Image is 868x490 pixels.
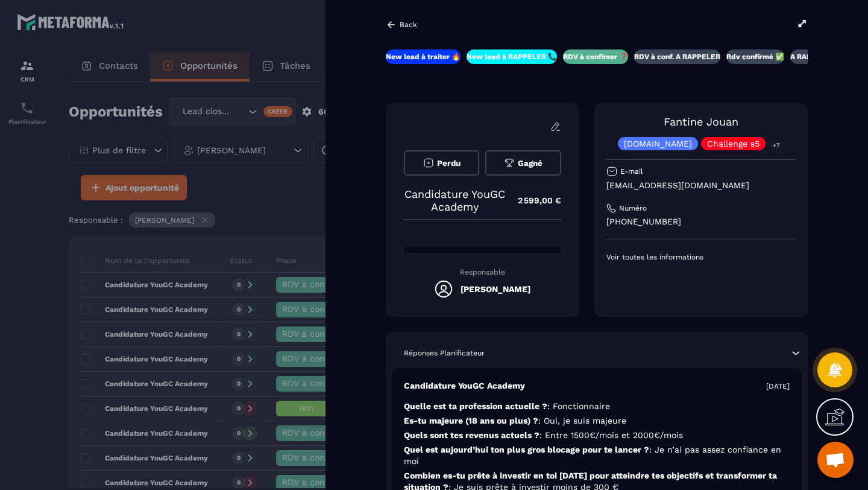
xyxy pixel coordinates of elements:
p: Candidature YouGC Academy [404,380,525,392]
p: RDV à conf. A RAPPELER [634,52,720,62]
span: : Entre 1500€/mois et 2000€/mois [539,430,683,440]
button: Gagné [485,150,561,176]
p: 2 599,00 € [506,189,561,212]
p: Quel est aujourd’hui ton plus gros blocage pour te lancer ? [404,444,790,467]
p: Quelle est ta profession actuelle ? [404,401,790,412]
p: Réponses Planificateur [404,348,485,358]
p: Responsable [404,268,561,276]
span: Perdu [437,159,461,168]
p: Quels sont tes revenus actuels ? [404,430,790,441]
p: +7 [769,139,784,151]
span: Gagné [518,159,542,168]
p: Challenge s5 [707,139,759,148]
span: : Oui, je suis majeure [538,416,626,425]
span: : Fonctionnaire [547,401,610,411]
div: Ouvrir le chat [817,442,854,478]
a: Fantine Jouan [664,115,738,128]
p: [PHONE_NUMBER] [606,216,796,227]
p: New lead à traiter 🔥 [386,52,461,62]
p: RDV à confimer ❓ [563,52,628,62]
p: [DOMAIN_NAME] [624,139,692,148]
p: Candidature YouGC Academy [404,188,506,213]
p: E-mail [620,167,643,176]
p: [DATE] [766,381,790,391]
p: New lead à RAPPELER 📞 [467,52,557,62]
p: Back [400,21,417,29]
h5: [PERSON_NAME] [461,284,530,294]
p: Voir toutes les informations [606,252,796,262]
p: Es-tu majeure (18 ans ou plus) ? [404,415,790,427]
button: Perdu [404,150,479,176]
p: Rdv confirmé ✅ [726,52,784,62]
p: Numéro [619,203,647,213]
p: [EMAIL_ADDRESS][DOMAIN_NAME] [606,180,796,191]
